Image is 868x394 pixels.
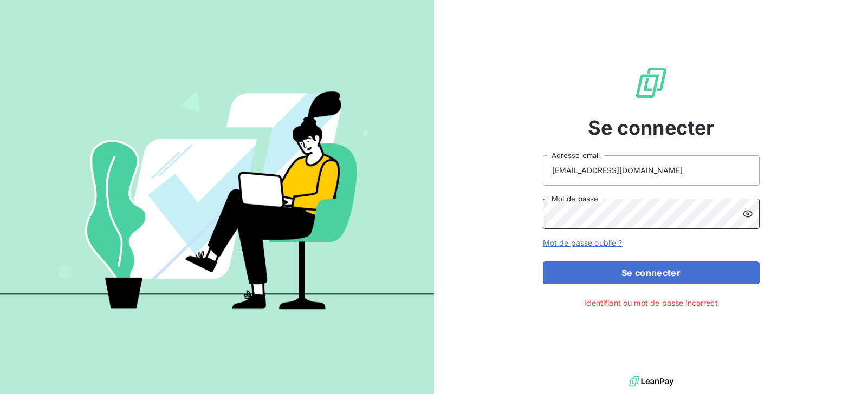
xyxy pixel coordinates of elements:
[588,113,715,142] span: Se connecter
[543,155,760,186] input: placeholder
[634,65,669,100] img: Logo LeanPay
[584,297,718,308] span: Identifiant ou mot de passe incorrect
[543,238,623,247] a: Mot de passe oublié ?
[629,373,673,390] img: logo
[543,261,760,284] button: Se connecter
